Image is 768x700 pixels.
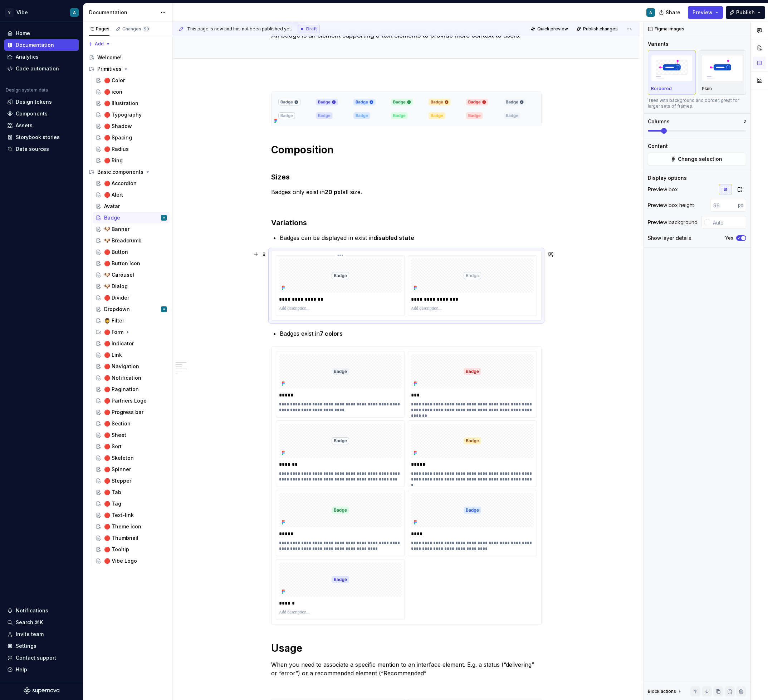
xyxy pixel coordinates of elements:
[4,96,79,108] a: Design tokens
[104,329,123,336] div: 🔴 Form
[648,202,694,209] div: Preview box height
[648,98,746,109] div: Tiles with background and border, great for larger sets of frames.
[16,631,44,638] div: Invite team
[86,52,170,63] a: Welcome!
[16,642,36,650] div: Settings
[272,92,541,126] img: fd2dccfe-90a4-4660-9ad9-7f4217baa9fa.png
[648,153,746,166] button: Change selection
[4,132,79,143] a: Storybook stories
[16,134,60,141] div: Storybook stories
[93,98,170,109] a: 🔴 Illustration
[104,88,122,95] div: 🔴 icon
[271,162,542,182] h3: Sizes
[104,77,125,84] div: 🔴 Color
[16,666,27,673] div: Help
[93,201,170,212] a: Avatar
[104,374,141,381] div: 🔴 Notification
[93,292,170,304] a: 🔴 Divider
[93,475,170,487] a: 🔴 Stepper
[104,191,123,198] div: 🔴 Alert
[93,509,170,521] a: 🔴 Text-link
[648,143,668,150] div: Content
[104,557,137,565] div: 🔴 Vibe Logo
[648,686,683,696] div: Block actions
[24,687,59,694] svg: Supernova Logo
[16,9,28,16] div: Vibe
[93,143,170,155] a: 🔴 Radius
[93,304,170,315] a: DropdownA
[187,26,292,32] span: This page is new and has not been published yet.
[104,523,141,530] div: 🔴 Theme icon
[688,6,723,19] button: Preview
[104,409,143,416] div: 🔴 Progress bar
[725,235,733,241] label: Yes
[4,120,79,131] a: Assets
[4,28,79,39] a: Home
[104,443,122,450] div: 🔴 Sort
[93,109,170,120] a: 🔴 Typography
[4,628,79,640] a: Invite team
[93,429,170,441] a: 🔴 Sheet
[93,555,170,567] a: 🔴 Vibe Logo
[104,340,134,347] div: 🔴 Indicator
[93,441,170,452] a: 🔴 Sort
[93,487,170,498] a: 🔴 Tab
[4,664,79,675] button: Help
[93,521,170,532] a: 🔴 Theme icon
[6,87,48,93] div: Design system data
[95,41,104,47] span: Add
[4,108,79,119] a: Components
[93,281,170,292] a: 🐶 Dialog
[271,660,542,677] p: When you need to associate a specific mention to an interface element. E.g. a status (“delivering...
[702,55,743,81] img: placeholder
[1,5,82,20] button: VVibeA
[104,317,124,324] div: 🧔‍♂️ Filter
[89,26,109,32] div: Pages
[325,188,341,196] strong: 20 px
[104,203,120,210] div: Avatar
[271,143,542,156] h1: Composition
[104,351,122,359] div: 🔴 Link
[648,50,696,95] button: placeholderBordered
[738,202,743,208] p: px
[104,180,137,187] div: 🔴 Accordion
[373,234,414,241] strong: disabled state
[93,395,170,406] a: 🔴 Partners Logo
[93,212,170,223] a: BadgeA
[104,386,139,393] div: 🔴 Pagination
[16,122,33,129] div: Assets
[16,146,49,153] div: Data sources
[537,26,568,32] span: Quick preview
[104,260,140,267] div: 🔴 Button Icon
[104,294,129,301] div: 🔴 Divider
[574,24,621,34] button: Publish changes
[122,26,150,32] div: Changes
[104,214,120,221] div: Badge
[97,54,122,61] div: Welcome!
[726,6,765,19] button: Publish
[693,9,713,16] span: Preview
[93,544,170,555] a: 🔴 Tooltip
[93,155,170,166] a: 🔴 Ring
[16,98,52,105] div: Design tokens
[4,652,79,664] button: Contact support
[73,10,76,15] div: A
[4,617,79,628] button: Search ⌘K
[93,223,170,235] a: 🐶 Banner
[104,489,121,496] div: 🔴 Tab
[93,384,170,395] a: 🔴 Pagination
[699,50,747,95] button: placeholderPlain
[93,75,170,86] a: 🔴 Color
[651,86,672,92] p: Bordered
[5,8,14,17] div: V
[280,329,542,338] p: Badges exist in
[4,605,79,616] button: Notifications
[86,166,170,178] div: Basic components
[97,168,143,176] div: Basic components
[16,53,39,60] div: Analytics
[93,498,170,509] a: 🔴 Tag
[104,111,142,118] div: 🔴 Typography
[271,642,542,655] h1: Usage
[710,216,746,229] input: Auto
[16,619,43,626] div: Search ⌘K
